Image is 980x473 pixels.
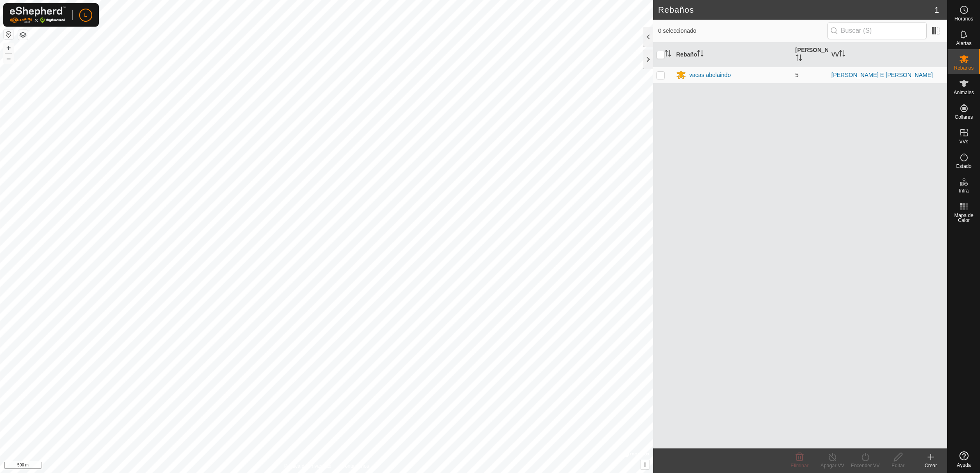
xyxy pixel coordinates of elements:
[955,115,973,120] span: Collares
[689,71,731,79] div: vacas abelaindo
[954,90,974,95] span: Animales
[914,462,947,469] div: Crear
[816,462,849,469] div: Apagar VV
[950,213,978,223] span: Mapa de Calor
[665,51,671,58] p-sorticon: Activar para ordenar
[948,448,980,471] a: Ayuda
[832,72,933,78] a: [PERSON_NAME] E [PERSON_NAME]
[839,51,846,58] p-sorticon: Activar para ordenar
[955,16,973,21] span: Horarios
[849,462,882,469] div: Encender VV
[84,11,87,19] span: L
[10,7,66,23] img: Logo Gallagher
[795,72,799,78] span: 5
[640,460,650,469] button: i
[934,4,939,16] span: 1
[644,461,646,468] span: i
[4,43,14,53] button: +
[956,41,971,46] span: Alertas
[957,463,971,468] span: Ayuda
[959,188,969,193] span: Infra
[828,43,948,67] th: VV
[658,5,934,15] h2: Rebaños
[827,22,927,39] input: Buscar (S)
[882,462,914,469] div: Editar
[954,66,973,70] span: Rebaños
[959,139,968,144] span: VVs
[956,164,971,169] span: Estado
[18,30,28,40] button: Capas del Mapa
[792,43,828,67] th: [PERSON_NAME]
[342,462,369,470] a: Contáctenos
[697,51,704,58] p-sorticon: Activar para ordenar
[673,43,792,67] th: Rebaño
[284,462,331,470] a: Política de Privacidad
[791,463,808,468] span: Eliminar
[4,29,14,39] button: Restablecer Mapa
[795,56,802,62] p-sorticon: Activar para ordenar
[4,54,14,63] button: –
[658,27,827,35] span: 0 seleccionado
